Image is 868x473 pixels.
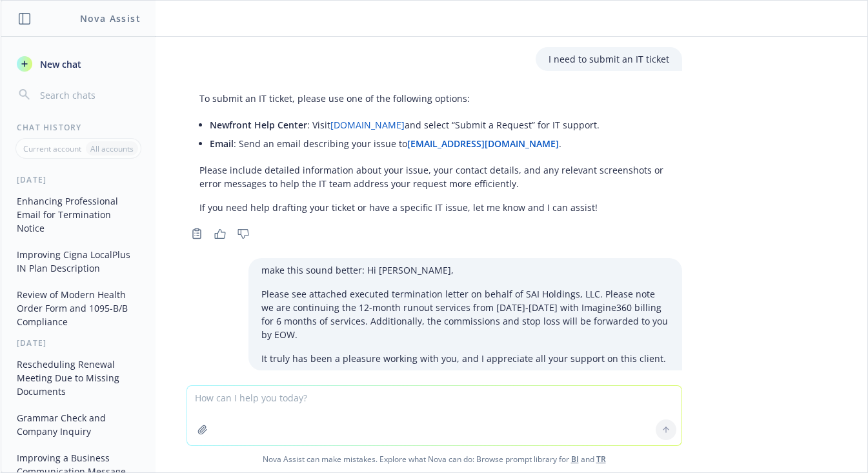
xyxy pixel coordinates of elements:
[1,337,156,348] div: [DATE]
[1,122,156,133] div: Chat History
[549,52,669,66] p: I need to submit an IT ticket
[12,284,145,332] button: Review of Modern Health Order Form and 1095-B/B Compliance
[261,287,669,341] p: Please see attached executed termination letter on behalf of SAI Holdings, LLC. Please note we ar...
[37,86,140,104] input: Search chats
[6,446,862,472] span: Nova Assist can make mistakes. Explore what Nova can do: Browse prompt library for and
[199,201,669,214] p: If you need help drafting your ticket or have a specific IT issue, let me know and I can assist!
[210,116,669,134] li: : Visit and select “Submit a Request” for IT support.
[261,263,669,277] p: make this sound better: Hi [PERSON_NAME],
[199,163,669,190] p: Please include detailed information about your issue, your contact details, and any relevant scre...
[191,228,203,239] svg: Copy to clipboard
[12,244,145,279] button: Improving Cigna LocalPlus IN Plan Description
[407,137,559,150] a: [EMAIL_ADDRESS][DOMAIN_NAME]
[80,12,141,25] h1: Nova Assist
[12,190,145,239] button: Enhancing Professional Email for Termination Notice
[90,143,134,154] p: All accounts
[1,174,156,185] div: [DATE]
[330,119,405,131] a: [DOMAIN_NAME]
[233,225,254,243] button: Thumbs down
[12,52,145,75] button: New chat
[37,57,81,71] span: New chat
[596,454,606,465] a: TR
[23,143,81,154] p: Current account
[571,454,579,465] a: BI
[199,92,669,105] p: To submit an IT ticket, please use one of the following options:
[12,354,145,402] button: Rescheduling Renewal Meeting Due to Missing Documents
[210,137,234,150] span: Email
[210,134,669,153] li: : Send an email describing your issue to .
[261,352,669,365] p: It truly has been a pleasure working with you, and I appreciate all your support on this client.
[12,407,145,442] button: Grammar Check and Company Inquiry
[210,119,307,131] span: Newfront Help Center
